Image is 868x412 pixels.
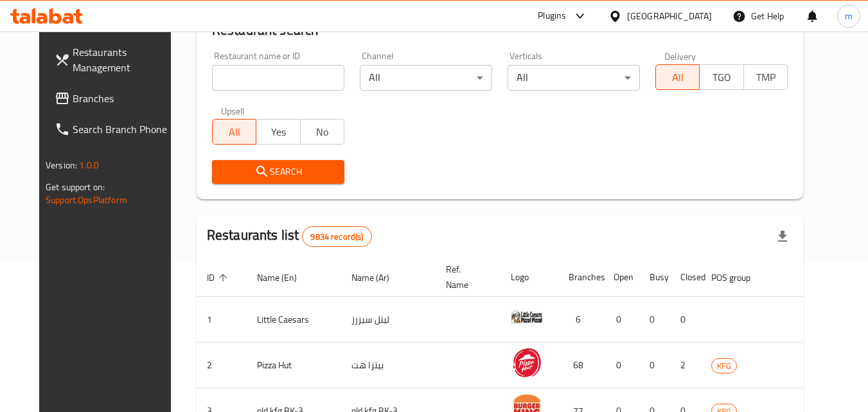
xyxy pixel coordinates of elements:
[247,343,341,388] td: Pizza Hut
[302,226,371,247] div: Total records count
[247,297,341,343] td: Little Caesars
[603,343,639,388] td: 0
[256,119,300,145] button: Yes
[303,231,371,243] span: 9834 record(s)
[603,297,639,343] td: 0
[221,106,245,115] label: Upsell
[558,297,603,343] td: 6
[670,297,701,343] td: 0
[446,262,485,292] span: Ref. Name
[511,346,543,379] img: Pizza Hut
[212,65,344,91] input: Search for restaurant name or ID..
[508,65,640,91] div: All
[212,119,256,145] button: All
[655,64,700,90] button: All
[44,83,184,114] a: Branches
[341,297,436,343] td: ليتل سيزرز
[222,164,334,180] span: Search
[627,9,712,23] div: [GEOGRAPHIC_DATA]
[257,270,314,285] span: Name (En)
[538,8,566,24] div: Plugins
[558,343,603,388] td: 68
[73,121,174,137] span: Search Branch Phone
[705,68,738,87] span: TGO
[743,64,788,90] button: TMP
[749,68,783,87] span: TMP
[670,258,701,297] th: Closed
[639,258,670,297] th: Busy
[670,343,701,388] td: 2
[73,44,174,75] span: Restaurants Management
[603,258,639,297] th: Open
[351,270,406,285] span: Name (Ar)
[306,123,339,141] span: No
[197,343,247,388] td: 2
[207,270,231,285] span: ID
[511,301,543,333] img: Little Caesars
[46,192,127,208] a: Support.OpsPlatform
[207,226,372,247] h2: Restaurants list
[44,37,184,83] a: Restaurants Management
[558,258,603,297] th: Branches
[664,51,696,60] label: Delivery
[197,297,247,343] td: 1
[73,91,174,106] span: Branches
[261,123,295,141] span: Yes
[360,65,492,91] div: All
[341,343,436,388] td: بيتزا هت
[46,179,105,195] span: Get support on:
[699,64,743,90] button: TGO
[712,359,736,373] span: KFG
[767,221,798,252] div: Export file
[639,343,670,388] td: 0
[46,157,77,174] span: Version:
[711,270,767,285] span: POS group
[845,9,853,23] span: m
[500,258,558,297] th: Logo
[212,21,788,40] h2: Restaurant search
[212,160,344,184] button: Search
[44,114,184,145] a: Search Branch Phone
[300,119,344,145] button: No
[661,68,695,87] span: All
[218,123,251,141] span: All
[639,297,670,343] td: 0
[79,157,99,174] span: 1.0.0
